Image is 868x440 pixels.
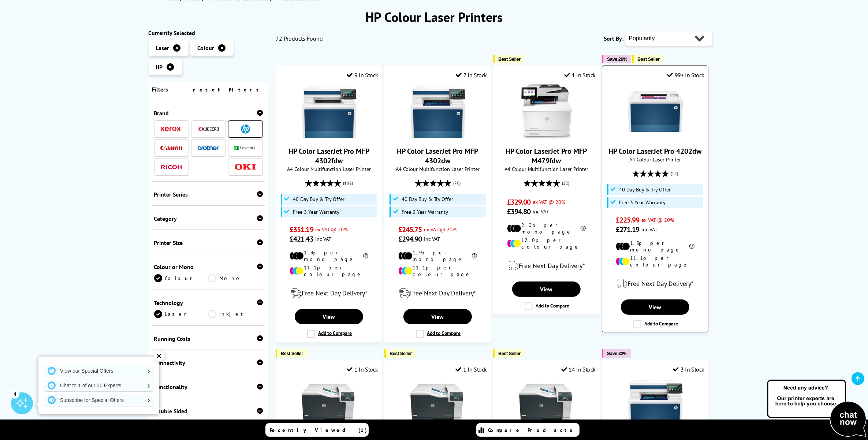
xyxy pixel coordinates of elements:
[265,423,369,437] a: Recently Viewed (1)
[519,379,574,433] img: HP CP5225n
[402,209,448,215] span: Free 3 Year Warranty
[562,176,569,190] span: (22)
[390,351,412,356] span: Best Seller
[673,366,705,373] div: 3 In Stock
[154,274,209,282] a: Colour
[347,366,378,373] div: 1 In Stock
[493,55,524,63] button: Best Seller
[628,84,683,139] img: HP Color LaserJet Pro 4202dw
[315,235,331,242] span: inc VAT
[154,109,263,117] div: Brand
[628,133,683,141] a: HP Color LaserJet Pro 4202dw
[506,146,587,165] a: HP Color LaserJet Pro MFP M479fdw
[416,330,461,338] label: Add to Compare
[424,235,440,242] span: inc VAT
[507,197,531,207] span: £329.00
[410,133,465,141] a: HP Color LaserJet Pro MFP 4302dw
[160,126,182,131] img: Xerox
[197,143,219,153] a: Brother
[208,310,263,318] a: Inkjet
[388,165,487,172] span: A4 Colour Multifunction Laser Printer
[606,273,704,294] div: modal_delivery
[384,349,416,358] button: Best Seller
[621,299,689,315] a: View
[154,407,263,415] div: Double Sided
[156,44,169,52] span: Laser
[154,239,263,246] div: Printer Size
[302,84,357,139] img: HP Color LaserJet Pro MFP 4302fdw
[160,163,182,172] a: Ricoh
[154,351,164,361] div: ✕
[315,226,348,233] span: ex VAT @ 20%
[160,124,182,134] a: Xerox
[154,383,263,391] div: Functionality
[293,196,344,202] span: 40 Day Buy & Try Offer
[270,427,368,433] span: Recently Viewed (1)
[160,143,182,153] a: Canon
[234,164,256,170] img: OKI
[397,146,478,165] a: HP Color LaserJet Pro MFP 4302dw
[507,237,586,250] li: 12.0p per colour page
[633,320,678,328] label: Add to Compare
[193,86,263,93] a: reset filters
[388,283,487,303] div: modal_delivery
[44,380,154,391] a: Chat to 1 of our 30 Experts
[410,84,465,139] img: HP Color LaserJet Pro MFP 4302dw
[156,63,163,71] span: HP
[160,146,182,150] img: Canon
[398,249,477,262] li: 1.9p per mono page
[398,234,422,244] span: £294.90
[455,366,487,373] div: 1 In Stock
[281,351,303,356] span: Best Seller
[637,56,660,62] span: Best Seller
[290,234,313,244] span: £421.43
[519,84,574,139] img: HP Color LaserJet Pro MFP M479fdw
[765,379,868,439] img: Open Live Chat window
[347,71,378,79] div: 9 In Stock
[667,71,704,79] div: 99+ In Stock
[641,226,657,233] span: inc VAT
[519,133,574,141] a: HP Color LaserJet Pro MFP M479fdw
[616,255,694,268] li: 11.1p per colour page
[208,274,263,282] a: Mono
[280,165,378,172] span: A4 Colour Multifunction Laser Printer
[149,8,720,26] h1: HP Colour Laser Printers
[241,124,250,134] img: HP
[512,281,580,297] a: View
[276,35,323,42] span: 72 Products Found
[607,56,627,62] span: Save 26%
[606,156,704,163] span: A4 Colour Laser Printer
[403,309,472,324] a: View
[154,335,263,342] div: Running Costs
[616,225,640,234] span: £271.19
[453,176,461,190] span: (70)
[602,349,631,358] button: Save 32%
[154,263,263,271] div: Colour or Mono
[44,394,154,406] a: Subscribe for Special Offers
[197,145,219,150] img: Brother
[343,176,353,190] span: (102)
[280,283,378,303] div: modal_delivery
[632,55,663,63] button: Best Seller
[616,240,694,253] li: 1.9p per mono page
[234,146,256,150] img: Lexmark
[402,196,453,202] span: 40 Day Buy & Try Offer
[154,215,263,222] div: Category
[290,264,368,277] li: 11.1p per colour page
[609,146,702,156] a: HP Color LaserJet Pro 4202dw
[154,191,263,198] div: Printer Series
[561,366,596,373] div: 14 In Stock
[602,55,631,63] button: Save 26%
[641,216,674,223] span: ex VAT @ 20%
[293,209,339,215] span: Free 3 Year Warranty
[488,427,577,433] span: Compare Products
[564,71,596,79] div: 1 In Stock
[507,222,586,235] li: 2.0p per mono page
[302,379,357,433] img: HP CP5225
[619,200,666,205] span: Free 3 Year Warranty
[671,167,678,180] span: (12)
[498,56,521,62] span: Best Seller
[628,379,683,433] img: HP Color LaserJet Pro MFP 4302dw (Box Opened)
[619,187,671,193] span: 40 Day Buy & Try Offer
[525,302,569,310] label: Add to Compare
